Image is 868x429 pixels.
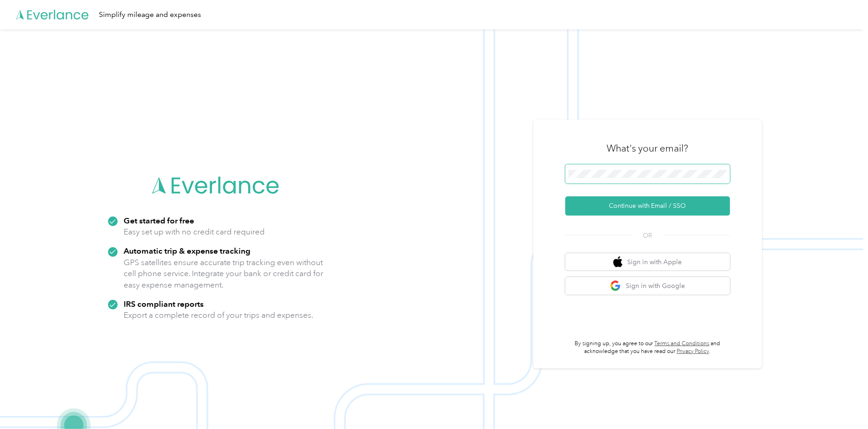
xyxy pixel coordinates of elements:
[124,310,314,321] p: Export a complete record of your trips and expenses.
[655,340,710,347] a: Terms and Conditions
[565,340,730,356] p: By signing up, you agree to our and acknowledge that you have read our .
[610,280,622,292] img: google logo
[124,299,204,309] strong: IRS compliant reports
[677,348,710,355] a: Privacy Policy
[124,226,265,238] p: Easy set up with no credit card required
[124,216,195,225] strong: Get started for free
[99,9,201,21] div: Simplify mileage and expenses
[565,253,730,271] button: apple logoSign in with Apple
[613,256,623,268] img: apple logo
[632,231,664,240] span: OR
[607,142,689,155] h3: What's your email?
[124,246,251,255] strong: Automatic trip & expense tracking
[565,196,730,216] button: Continue with Email / SSO
[124,257,324,291] p: GPS satellites ensure accurate trip tracking even without cell phone service. Integrate your bank...
[565,277,730,295] button: google logoSign in with Google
